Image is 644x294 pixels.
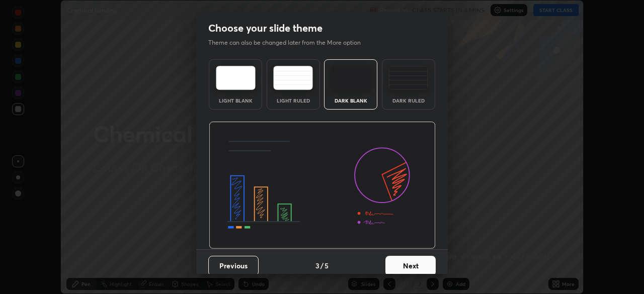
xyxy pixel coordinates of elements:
div: Dark Ruled [388,98,429,103]
button: Previous [208,256,259,276]
div: Dark Blank [331,98,371,103]
div: Light Ruled [273,98,313,103]
h4: / [320,260,324,271]
div: Light Blank [215,98,256,103]
img: lightTheme.e5ed3b09.svg [216,66,256,90]
img: lightRuledTheme.5fabf969.svg [273,66,313,90]
p: Theme can also be changed later from the More option [208,38,371,47]
img: darkTheme.f0cc69e5.svg [331,66,371,90]
img: darkThemeBanner.d06ce4a2.svg [209,122,436,249]
img: darkRuledTheme.de295e13.svg [388,66,428,90]
h4: 3 [315,260,319,271]
h2: Choose your slide theme [208,22,323,35]
button: Next [385,256,436,276]
h4: 5 [325,260,329,271]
